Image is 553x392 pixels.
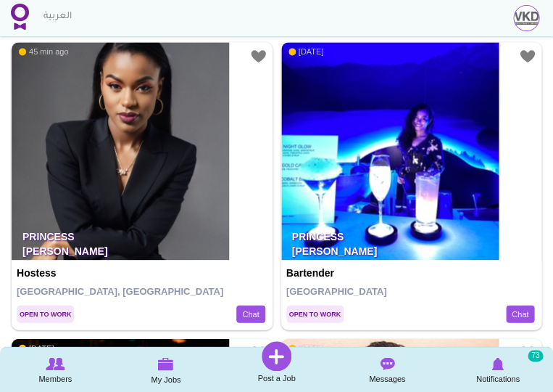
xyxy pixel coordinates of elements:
[236,305,265,323] a: Chat
[286,305,344,322] span: Open to Work
[17,305,74,322] span: Open to Work
[12,219,273,260] p: Princess [PERSON_NAME]
[36,2,79,31] a: العربية
[17,267,267,278] h4: Hostess
[506,305,534,323] a: Chat
[221,341,332,385] a: Post a Job Post a Job
[46,357,65,370] img: Browse Members
[249,47,267,65] a: Add to Favourites
[288,46,324,57] span: [DATE]
[442,348,553,390] a: Notifications Notifications 73
[476,372,520,386] span: Notifications
[369,372,405,386] span: Messages
[257,371,295,385] span: Post a Job
[19,343,54,353] span: [DATE]
[17,285,223,296] span: [GEOGRAPHIC_DATA], [GEOGRAPHIC_DATA]
[286,267,537,278] h4: Bartender
[332,348,443,390] a: Messages Messages
[518,343,536,362] a: Add to Favourites
[286,285,387,296] span: [GEOGRAPHIC_DATA]
[380,357,394,370] img: Messages
[19,46,68,57] span: 45 min ago
[281,219,542,260] p: Princess [PERSON_NAME]
[38,372,72,386] span: Members
[11,4,29,30] img: Home
[491,357,504,370] img: Notifications
[151,372,180,387] span: My Jobs
[111,348,222,391] a: My Jobs My Jobs
[528,350,543,362] small: 73
[262,341,291,371] img: Post a Job
[158,357,174,370] img: My Jobs
[518,47,536,65] a: Add to Favourites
